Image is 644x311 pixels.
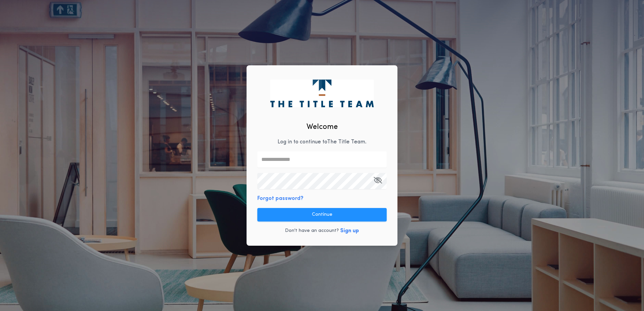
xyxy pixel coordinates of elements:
[278,138,366,146] p: Log in to continue to The Title Team .
[257,195,303,203] button: Forgot password?
[307,122,338,133] h2: Welcome
[257,208,387,221] button: Continue
[285,228,339,234] p: Don't have an account?
[340,227,359,235] button: Sign up
[270,79,374,107] img: logo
